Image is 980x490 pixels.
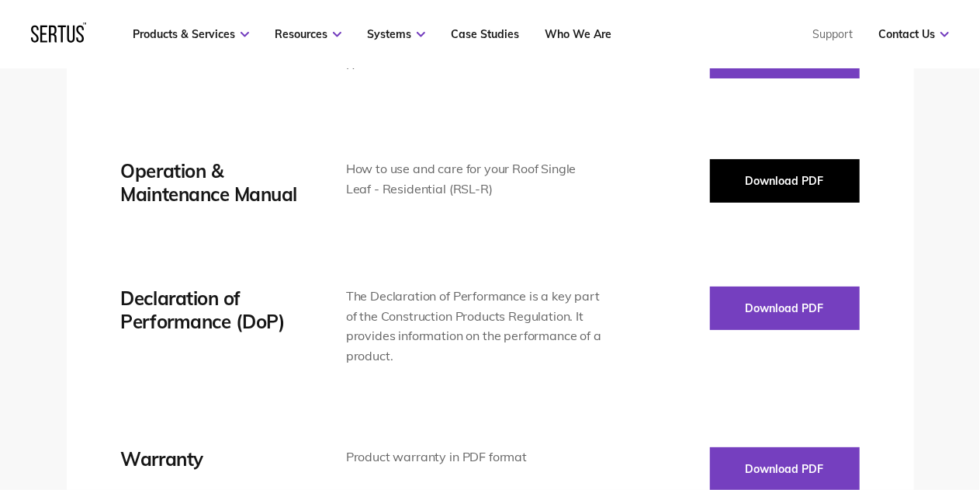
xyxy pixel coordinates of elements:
a: Case Studies [451,27,519,41]
a: Contact Us [878,27,949,41]
div: Declaration of Performance (DoP) [121,287,300,333]
a: Resources [275,27,341,41]
a: Products & Services [133,27,249,41]
div: The Declaration of Performance is a key part of the Construction Products Regulation. It provides... [346,287,603,366]
iframe: Chat Widget [701,310,980,490]
div: Operation & Maintenance Manual [121,159,300,206]
button: Download PDF [710,159,860,203]
div: Warranty [121,447,300,471]
div: How to use and care for your Roof Single Leaf - Residential (RSL-R) [346,159,603,199]
a: Who We Are [545,27,611,41]
a: Support [812,27,853,41]
div: Product warranty in PDF format [346,447,603,467]
button: Download PDF [710,287,860,330]
a: Systems [367,27,425,41]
